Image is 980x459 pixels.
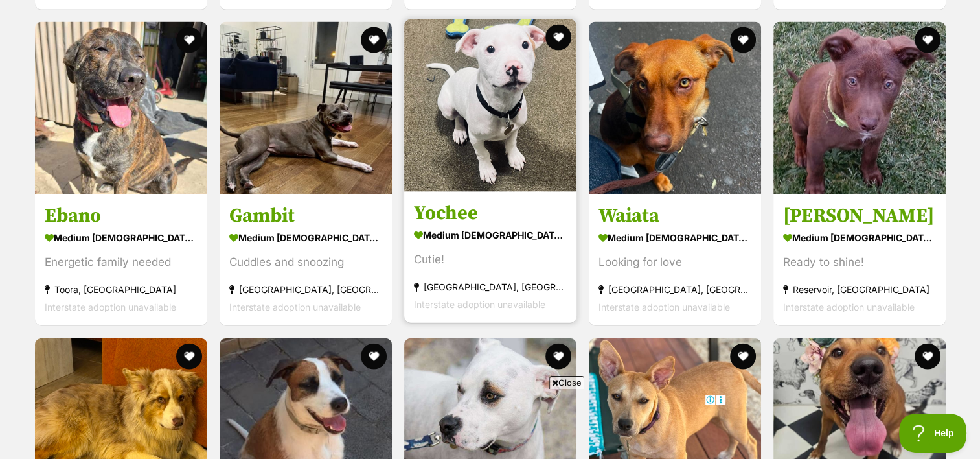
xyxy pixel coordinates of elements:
[414,279,567,296] div: [GEOGRAPHIC_DATA], [GEOGRAPHIC_DATA]
[598,281,751,299] div: [GEOGRAPHIC_DATA], [GEOGRAPHIC_DATA]
[229,302,361,313] span: Interstate adoption unavailable
[361,344,387,370] button: favourite
[220,194,392,326] a: Gambit medium [DEMOGRAPHIC_DATA] Dog Cuddles and snoozing [GEOGRAPHIC_DATA], [GEOGRAPHIC_DATA] In...
[361,27,387,53] button: favourite
[414,202,567,226] h3: Yochee
[45,281,198,299] div: Toora, [GEOGRAPHIC_DATA]
[545,344,571,370] button: favourite
[730,27,756,53] button: favourite
[773,22,946,194] img: Miertjie
[783,281,936,299] div: Reservoir, [GEOGRAPHIC_DATA]
[229,204,382,229] h3: Gambit
[589,194,761,326] a: Waiata medium [DEMOGRAPHIC_DATA] Dog Looking for love [GEOGRAPHIC_DATA], [GEOGRAPHIC_DATA] Inters...
[414,226,567,245] div: medium [DEMOGRAPHIC_DATA] Dog
[598,204,751,229] h3: Waiata
[229,281,382,299] div: [GEOGRAPHIC_DATA], [GEOGRAPHIC_DATA]
[45,302,176,313] span: Interstate adoption unavailable
[773,194,946,326] a: [PERSON_NAME] medium [DEMOGRAPHIC_DATA] Dog Ready to shine! Reservoir, [GEOGRAPHIC_DATA] Intersta...
[730,344,756,370] button: favourite
[176,344,202,370] button: favourite
[783,204,936,229] h3: [PERSON_NAME]
[598,229,751,248] div: medium [DEMOGRAPHIC_DATA] Dog
[915,27,940,53] button: favourite
[414,252,567,269] div: Cutie!
[549,376,584,389] span: Close
[414,300,545,311] span: Interstate adoption unavailable
[220,22,392,194] img: Gambit
[229,229,382,248] div: medium [DEMOGRAPHIC_DATA] Dog
[404,192,576,324] a: Yochee medium [DEMOGRAPHIC_DATA] Dog Cutie! [GEOGRAPHIC_DATA], [GEOGRAPHIC_DATA] Interstate adopt...
[598,254,751,272] div: Looking for love
[35,22,207,194] img: Ebano
[45,204,198,229] h3: Ebano
[176,27,202,53] button: favourite
[783,254,936,272] div: Ready to shine!
[589,22,761,194] img: Waiata
[598,302,730,313] span: Interstate adoption unavailable
[404,19,576,192] img: Yochee
[45,254,198,272] div: Energetic family needed
[229,254,382,272] div: Cuddles and snoozing
[899,414,967,453] iframe: Help Scout Beacon - Open
[35,194,207,326] a: Ebano medium [DEMOGRAPHIC_DATA] Dog Energetic family needed Toora, [GEOGRAPHIC_DATA] Interstate a...
[915,344,940,370] button: favourite
[255,394,726,453] iframe: Advertisement
[45,229,198,248] div: medium [DEMOGRAPHIC_DATA] Dog
[545,25,571,51] button: favourite
[783,302,915,313] span: Interstate adoption unavailable
[783,229,936,248] div: medium [DEMOGRAPHIC_DATA] Dog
